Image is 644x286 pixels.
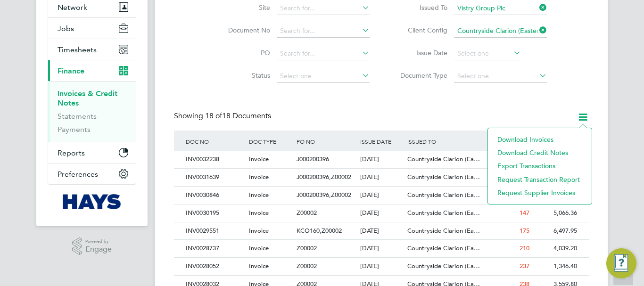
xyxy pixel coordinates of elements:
div: INV0028737 [183,240,247,257]
span: 210 [520,244,529,252]
button: Finance [48,60,136,81]
div: INV0028052 [183,258,247,275]
span: J000200396,Z00002 [297,173,351,181]
div: DOC TYPE [247,131,294,152]
span: Z00002 [297,244,317,252]
span: 237 [520,262,529,270]
li: Request supplier invoices [493,186,587,199]
input: Select one [454,47,521,60]
input: Search for... [277,25,370,38]
div: 1,346.40 [532,258,579,275]
div: INV0030195 [183,204,247,222]
span: J000200396 [297,155,329,163]
span: Countryside Clarion (Ea… [407,227,480,235]
span: Jobs [58,24,74,33]
div: Finance [48,81,136,142]
div: [DATE] [358,258,405,275]
span: Invoice [249,244,269,252]
span: Preferences [58,170,98,179]
label: Site [216,3,270,12]
span: Countryside Clarion (Ea… [407,155,480,163]
span: 18 Documents [205,111,271,121]
div: [DATE] [358,222,405,240]
span: Timesheets [58,45,97,54]
button: Timesheets [48,39,136,60]
a: Payments [58,125,91,134]
span: Countryside Clarion (Ea… [407,209,480,217]
a: Go to home page [48,194,136,209]
div: ISSUE DATE [358,131,405,152]
div: PO NO [294,131,357,152]
span: 147 [520,209,529,217]
span: 175 [520,227,529,235]
span: Network [58,3,87,12]
div: INV0032238 [183,151,247,168]
label: Document No [216,26,270,34]
a: Statements [58,112,97,121]
input: Search for... [277,47,370,60]
div: [DATE] [358,240,405,257]
div: [DATE] [358,187,405,204]
div: INV0031639 [183,169,247,186]
li: Download credit notes [493,146,587,159]
button: Reports [48,142,136,163]
li: Export transactions [493,159,587,172]
span: KCO160,Z00002 [297,227,342,235]
input: Search for... [277,2,370,15]
span: Invoice [249,209,269,217]
input: Search for... [454,25,547,38]
label: Status [216,71,270,80]
div: INV0029551 [183,222,247,240]
span: J000200396,Z00002 [297,191,351,199]
span: Z00002 [297,262,317,270]
span: Countryside Clarion (Ea… [407,262,480,270]
span: Finance [58,66,84,75]
span: Invoice [249,227,269,235]
button: Engage Resource Center [606,248,636,278]
div: [DATE] [358,204,405,222]
span: Invoice [249,173,269,181]
input: Select one [454,70,547,83]
button: Jobs [48,18,136,39]
span: 18 of [205,111,222,121]
a: Powered byEngage [72,237,112,255]
input: Search for... [454,2,547,15]
span: Z00002 [297,209,317,217]
button: Preferences [48,163,136,184]
span: Invoice [249,191,269,199]
span: Countryside Clarion (Ea… [407,244,480,252]
span: Powered by [85,237,112,245]
label: Document Type [393,71,447,80]
div: 4,039.20 [532,240,579,257]
div: [DATE] [358,151,405,168]
div: AGE (DAYS) [484,131,532,152]
div: ISSUED TO [405,131,484,152]
label: Issued To [393,3,447,12]
img: hays-logo-retina.png [63,194,122,209]
li: Download invoices [493,133,587,146]
div: Showing [174,111,273,121]
div: [DATE] [358,169,405,186]
span: Countryside Clarion (Ea… [407,173,480,181]
li: Request transaction report [493,173,587,186]
div: DOC NO [183,131,247,152]
input: Select one [277,70,370,83]
span: Invoice [249,155,269,163]
label: Client Config [393,26,447,34]
span: Invoice [249,262,269,270]
div: 5,066.36 [532,204,579,222]
span: Engage [85,245,112,253]
div: 6,497.95 [532,222,579,240]
span: Reports [58,148,85,157]
a: Invoices & Credit Notes [58,89,117,107]
label: PO [216,49,270,57]
div: INV0030846 [183,187,247,204]
span: Countryside Clarion (Ea… [407,191,480,199]
label: Issue Date [393,49,447,57]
